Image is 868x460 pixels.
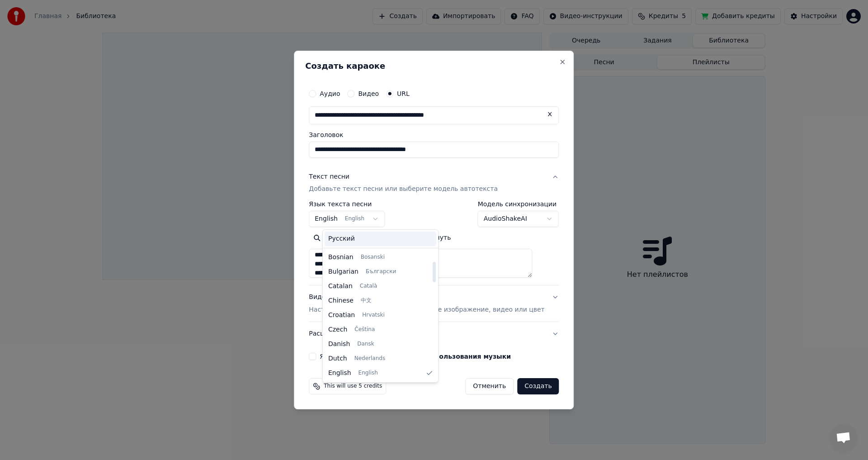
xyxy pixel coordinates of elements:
span: Dutch [328,354,347,363]
span: Hrvatski [362,312,385,319]
span: English [328,369,351,378]
span: Dansk [357,341,374,348]
span: English [359,370,378,377]
span: Čeština [354,326,375,333]
span: Danish [328,340,350,349]
span: Chinese [328,296,354,305]
span: Nederlands [354,355,385,362]
span: Bulgarian [328,267,359,276]
span: Bosanski [361,254,385,261]
span: Catalan [328,282,353,291]
span: Català [360,283,377,290]
span: 中文 [361,297,372,304]
span: Русский [328,234,355,243]
span: Български [366,268,396,275]
span: Bosnian [328,253,354,262]
span: Czech [328,325,347,334]
span: Croatian [328,311,355,320]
